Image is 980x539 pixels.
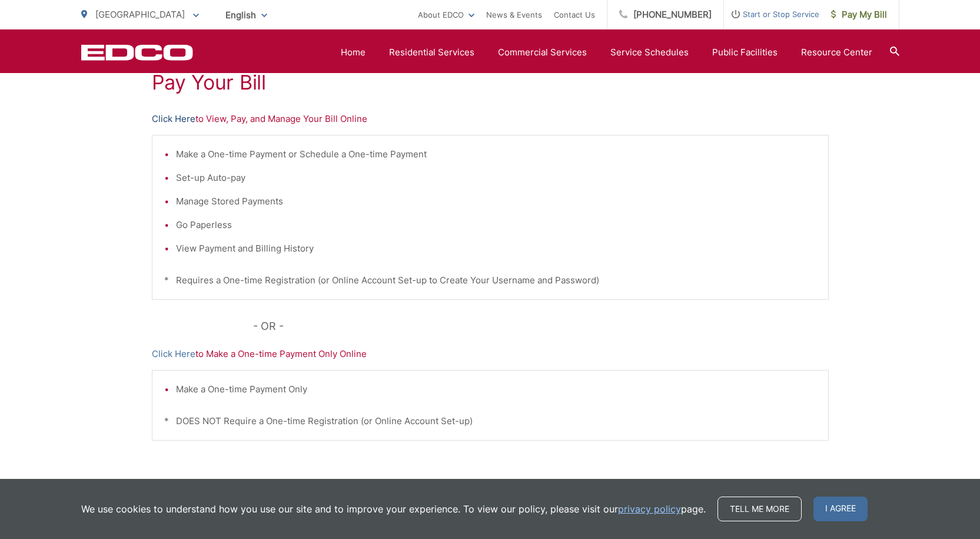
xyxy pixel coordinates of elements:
p: to View, Pay, and Manage Your Bill Online [152,112,829,126]
a: About EDCO [418,8,474,22]
a: Tell me more [717,497,802,521]
a: Residential Services [389,45,474,59]
p: * Requires a One-time Registration (or Online Account Set-up to Create Your Username and Password) [164,273,816,287]
li: Go Paperless [176,218,816,232]
h1: Pay Your Bill [152,71,829,94]
li: Make a One-time Payment or Schedule a One-time Payment [176,147,816,161]
a: News & Events [486,8,542,22]
span: [GEOGRAPHIC_DATA] [95,9,185,20]
p: - OR - [253,318,829,335]
li: Manage Stored Payments [176,194,816,209]
a: EDCD logo. Return to the homepage. [81,44,193,61]
a: Contact Us [554,8,595,22]
a: Click Here [152,112,195,126]
p: We use cookies to understand how you use our site and to improve your experience. To view our pol... [81,502,706,516]
a: Click Here [152,347,195,361]
li: Make a One-time Payment Only [176,382,816,396]
a: Commercial Services [498,45,587,59]
a: privacy policy [618,502,681,516]
span: Pay My Bill [831,8,887,22]
p: to Make a One-time Payment Only Online [152,347,829,361]
a: Resource Center [801,45,872,59]
span: English [217,5,276,25]
li: View Payment and Billing History [176,242,816,256]
p: * DOES NOT Require a One-time Registration (or Online Account Set-up) [164,414,816,428]
a: Home [341,45,366,59]
a: Service Schedules [610,45,689,59]
a: Public Facilities [712,45,778,59]
span: I agree [813,497,868,521]
li: Set-up Auto-pay [176,171,816,185]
